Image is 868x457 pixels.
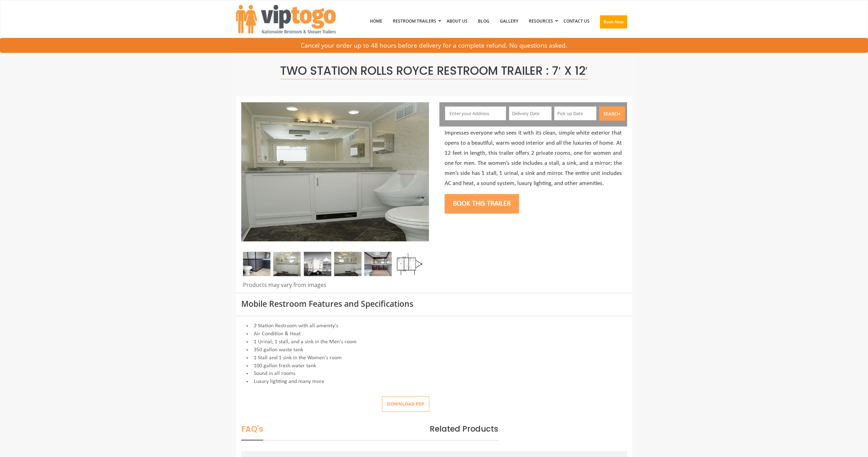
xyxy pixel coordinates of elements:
[445,106,506,120] input: Enter your Address
[241,423,263,441] span: FAQ's
[241,299,627,308] h3: Mobile Restroom Features and Specifications
[600,15,627,29] button: Book Now
[445,128,622,189] p: Impresses everyone who sees it with its clean, simple white exterior that opens to a beautiful, w...
[364,252,392,276] img: A close view of inside of a station with a stall, mirror and cabinets
[241,370,627,378] li: Sound in all rooms
[365,3,388,39] a: Home
[241,346,627,354] li: 350 gallon waste tank
[441,3,473,39] a: About Us
[243,252,270,276] img: A close view of inside of a station with a stall, mirror and cabinets
[595,3,632,43] a: Book Now
[430,423,498,434] span: Related Products
[554,106,597,120] input: Pick up Date
[509,106,552,120] input: Delivery Date
[273,252,301,276] img: Gel 2 station 02
[395,252,422,276] img: Floor Plan of 2 station restroom with sink and toilet
[241,338,627,346] li: 1 Urinal, 1 stall, and a sink in the Men's room
[334,252,362,276] img: Gel 2 station 03
[241,281,429,293] div: Products may vary from images
[241,322,627,330] li: 2 Station Restroom with all amenity's
[599,106,625,121] button: Search
[388,3,441,39] a: Restroom Trailers
[445,194,519,214] button: Book this trailer
[304,252,331,276] img: A mini restroom trailer with two separate stations and separate doors for males and females
[473,3,495,39] a: Blog
[558,3,595,39] a: Contact Us
[241,330,627,338] li: Air Condition & Heat
[241,362,627,370] li: 100 gallon fresh water tank
[241,354,627,362] li: 1 Stall and 1 sink in the Women's room
[524,3,558,39] a: Resources
[382,396,429,412] button: Download pdf
[376,401,429,407] a: Download pdf
[241,378,627,386] li: Luxury lighting and many more
[495,3,524,39] a: Gallery
[280,63,587,79] span: Two Station Rolls Royce Restroom Trailer : 7′ x 12′
[236,5,336,33] img: VIPTOGO
[241,102,429,241] img: Side view of two station restroom trailer with separate doors for males and females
